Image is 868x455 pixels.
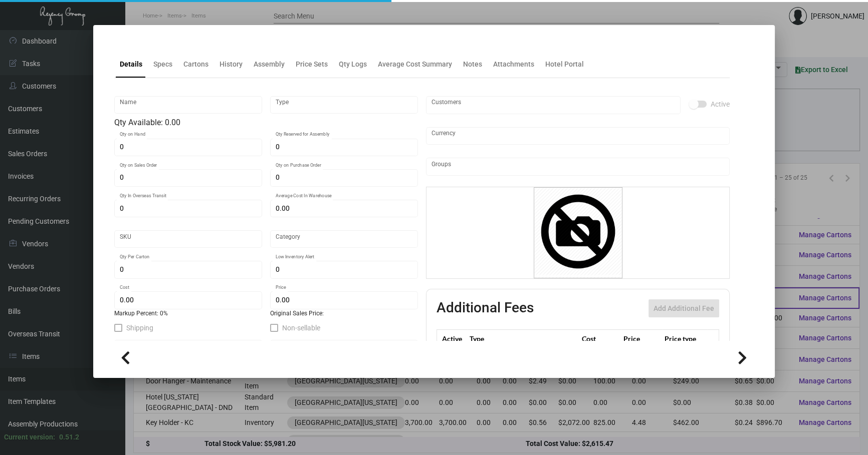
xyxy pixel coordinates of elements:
[467,330,579,347] th: Type
[431,163,725,171] input: Add new..
[153,59,172,70] div: Specs
[648,299,719,317] button: Add Additional Fee
[183,59,208,70] div: Cartons
[220,59,243,70] div: History
[339,59,367,70] div: Qty Logs
[437,330,468,347] th: Active
[431,101,676,109] input: Add new..
[493,59,534,70] div: Attachments
[621,330,662,347] th: Price
[378,59,452,70] div: Average Cost Summary
[463,59,482,70] div: Notes
[296,59,328,70] div: Price Sets
[254,59,285,70] div: Assembly
[4,432,55,442] div: Current version:
[437,299,534,317] h2: Additional Fees
[282,322,320,334] span: Non-sellable
[59,432,79,442] div: 0.51.2
[662,330,707,347] th: Price type
[711,98,730,110] span: Active
[579,330,620,347] th: Cost
[120,59,142,70] div: Details
[126,322,153,334] span: Shipping
[545,59,584,70] div: Hotel Portal
[114,117,418,129] div: Qty Available: 0.00
[654,304,714,312] span: Add Additional Fee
